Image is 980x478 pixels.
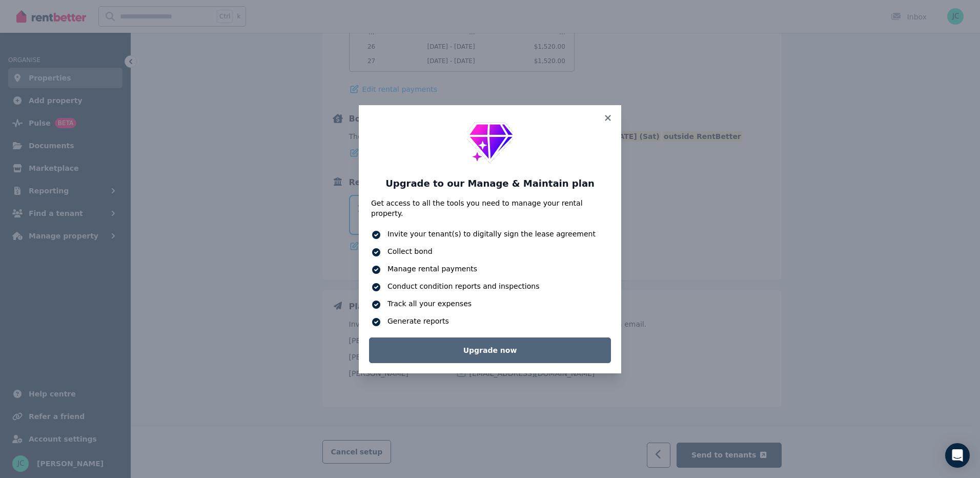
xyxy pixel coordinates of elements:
[371,198,609,218] p: Get access to all the tools you need to manage your rental property.
[387,229,609,239] span: Invite your tenant(s) to digitally sign the lease agreement
[387,298,609,309] span: Track all your expenses
[387,316,609,326] span: Generate reports
[387,281,609,291] span: Conduct condition reports and inspections
[371,177,609,190] h3: Upgrade to our Manage & Maintain plan
[387,264,609,274] span: Manage rental payments
[467,117,513,164] img: Upgrade to manage platform
[387,246,609,256] span: Collect bond
[945,443,970,468] div: Open Intercom Messenger
[369,337,611,363] a: Upgrade now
